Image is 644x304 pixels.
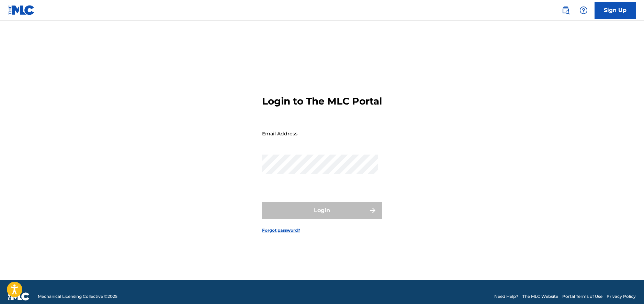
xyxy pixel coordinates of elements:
img: search [562,6,570,14]
img: MLC Logo [8,5,35,15]
a: Sign Up [595,2,636,19]
a: Portal Terms of Use [562,293,602,300]
img: help [579,6,588,14]
a: Privacy Policy [607,293,636,300]
a: Need Help? [494,293,518,300]
a: Forgot password? [262,227,300,233]
div: Help [577,3,590,17]
img: logo [8,292,30,301]
a: The MLC Website [522,293,558,300]
span: Mechanical Licensing Collective © 2025 [38,293,117,300]
h3: Login to The MLC Portal [262,95,382,107]
a: Public Search [559,3,573,17]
